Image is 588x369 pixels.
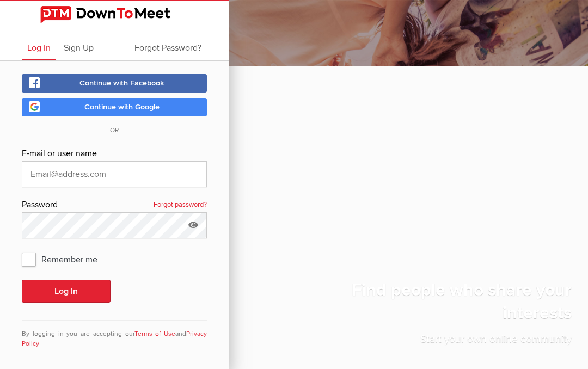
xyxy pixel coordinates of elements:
a: Forgot Password? [129,33,207,60]
div: By logging in you are accepting our and [22,320,207,349]
span: Continue with Google [84,102,160,112]
a: Sign Up [58,33,99,60]
a: Terms of Use [134,330,176,338]
input: Email@address.com [22,161,207,187]
a: Continue with Facebook [22,74,207,93]
a: Log In [22,33,56,60]
a: Continue with Google [22,98,207,116]
button: Log In [22,280,111,303]
a: Forgot password? [154,198,207,212]
div: Password [22,198,207,212]
img: DownToMeet [40,6,188,23]
span: Remember me [22,249,108,269]
span: Log In [27,42,51,53]
div: E-mail or user name [22,147,207,161]
span: Continue with Facebook [79,78,164,88]
p: Start your own online community [283,331,572,353]
span: Forgot Password? [134,42,201,53]
span: OR [99,126,130,134]
h1: Find people who share your interests [283,279,572,331]
span: Sign Up [64,42,94,53]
